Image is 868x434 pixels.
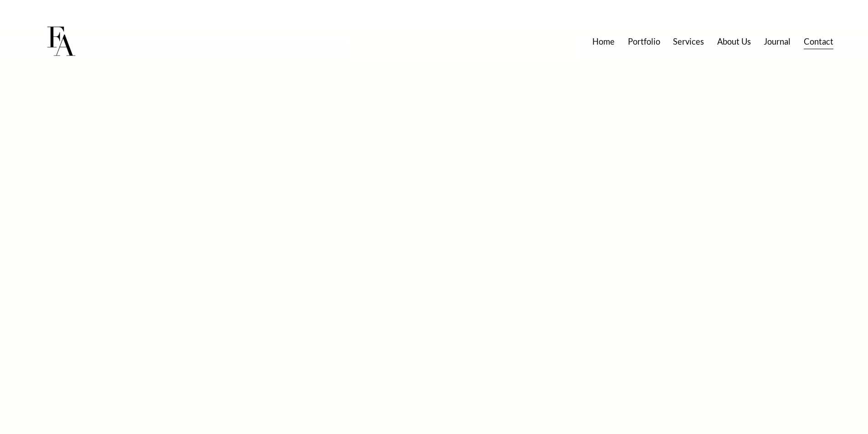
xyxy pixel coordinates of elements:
a: Home [592,33,615,50]
a: Services [673,33,704,50]
img: Frost Artistry [35,15,87,68]
a: Portfolio [628,33,660,50]
a: Contact [804,33,833,50]
a: About Us [717,33,751,50]
a: Journal [764,33,791,50]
